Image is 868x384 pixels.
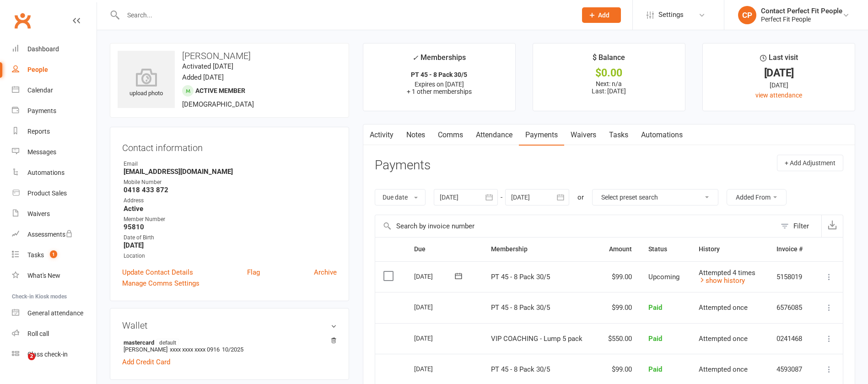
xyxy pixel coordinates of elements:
[12,39,97,59] a: Dashboard
[541,68,677,78] div: $0.00
[27,330,49,337] div: Roll call
[541,80,677,95] p: Next: n/a Last: [DATE]
[27,107,56,114] div: Payments
[9,353,31,375] iframe: Intercom live chat
[124,168,337,176] strong: [EMAIL_ADDRESS][DOMAIN_NAME]
[768,292,814,323] td: 6576085
[27,169,65,176] div: Automations
[768,261,814,292] td: 5158019
[648,365,662,373] span: Paid
[124,241,337,249] strong: [DATE]
[27,231,73,238] div: Assessments
[247,267,260,278] a: Flag
[415,81,464,88] span: Expires on [DATE]
[12,303,97,324] a: General attendance kiosk mode
[414,300,456,314] div: [DATE]
[777,155,843,171] button: + Add Adjustment
[12,183,97,204] a: Product Sales
[597,292,640,323] td: $99.00
[118,68,175,98] div: upload photo
[768,323,814,354] td: 0241468
[577,192,584,203] div: or
[603,124,635,146] a: Tasks
[400,124,431,146] a: Notes
[483,238,598,261] th: Membership
[582,7,621,23] button: Add
[640,238,690,261] th: Status
[27,66,48,73] div: People
[27,189,67,197] div: Product Sales
[122,357,170,368] a: Add Credit Card
[375,158,431,173] h3: Payments
[120,9,570,22] input: Search...
[597,261,640,292] td: $99.00
[12,324,97,344] a: Roll call
[414,331,456,345] div: [DATE]
[597,238,640,261] th: Amount
[12,80,97,101] a: Calendar
[699,335,748,343] span: Attempted once
[156,339,179,346] span: default
[414,362,456,376] div: [DATE]
[491,335,582,343] span: VIP COACHING - Lump 5 pack
[519,124,564,146] a: Payments
[12,224,97,245] a: Assessments
[170,346,220,353] span: xxxx xxxx xxxx 0916
[412,52,466,69] div: Memberships
[124,178,337,187] div: Mobile Number
[124,223,337,231] strong: 95810
[27,148,56,156] div: Messages
[648,335,662,343] span: Paid
[760,52,798,68] div: Last visit
[776,215,821,237] button: Filter
[12,101,97,121] a: Payments
[412,54,418,62] i: ✓
[27,87,53,94] div: Calendar
[182,62,233,70] time: Activated [DATE]
[598,11,609,19] span: Add
[699,269,755,277] span: Attempted 4 times
[122,278,199,289] a: Manage Comms Settings
[768,238,814,261] th: Invoice #
[491,273,550,281] span: PT 45 - 8 Pack 30/5
[27,45,59,53] div: Dashboard
[124,160,337,168] div: Email
[711,80,846,90] div: [DATE]
[12,142,97,162] a: Messages
[27,251,44,259] div: Tasks
[431,124,469,146] a: Comms
[27,309,83,317] div: General attendance
[27,128,50,135] div: Reports
[727,189,787,206] button: Added From
[699,303,748,312] span: Attempted once
[122,267,193,278] a: Update Contact Details
[690,238,768,261] th: History
[648,303,662,312] span: Paid
[363,124,400,146] a: Activity
[124,215,337,224] div: Member Number
[711,68,846,78] div: [DATE]
[761,7,842,15] div: Contact Perfect Fit People
[738,6,756,24] div: CP
[12,59,97,80] a: People
[755,92,802,99] a: view attendance
[593,52,625,68] div: $ Balance
[12,121,97,142] a: Reports
[222,346,243,353] span: 10/2025
[699,365,748,373] span: Attempted once
[124,233,337,242] div: Date of Birth
[27,210,50,217] div: Waivers
[124,252,337,260] div: Location
[411,71,467,78] strong: PT 45 - 8 Pack 30/5
[648,273,679,281] span: Upcoming
[124,186,337,194] strong: 0418 433 872
[118,51,341,61] h3: [PERSON_NAME]
[597,323,640,354] td: $550.00
[124,339,332,346] strong: mastercard
[12,344,97,365] a: Class kiosk mode
[699,276,745,285] a: show history
[122,337,337,354] li: [PERSON_NAME]
[195,87,245,94] span: Active member
[635,124,689,146] a: Automations
[182,73,224,81] time: Added [DATE]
